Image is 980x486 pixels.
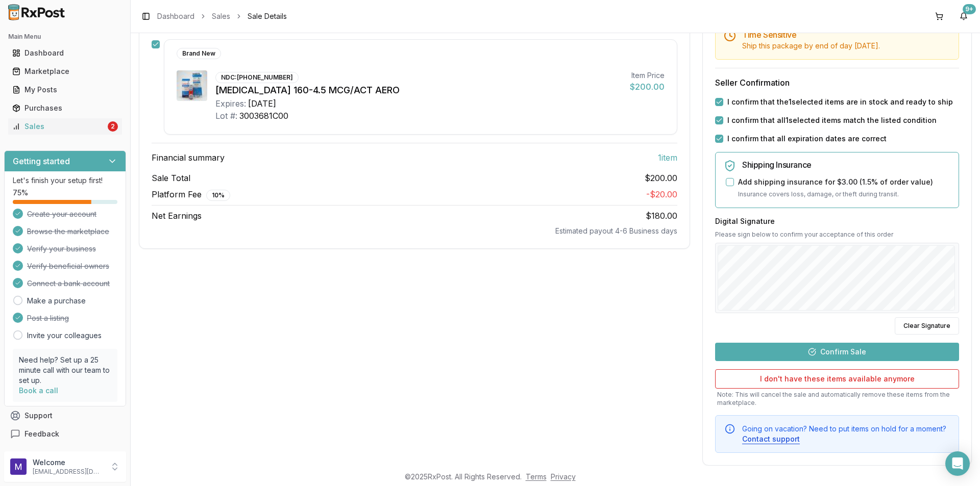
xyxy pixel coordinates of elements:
div: [DATE] [248,97,276,110]
span: Financial summary [152,151,225,164]
a: Book a call [19,386,58,395]
span: $180.00 [646,211,677,221]
button: Clear Signature [895,317,959,335]
p: Welcome [33,457,104,468]
button: 9+ [955,8,972,24]
a: Make a purchase [27,296,86,306]
span: Ship this package by end of day [DATE] . [742,41,880,50]
img: RxPost Logo [4,4,69,20]
div: Dashboard [12,48,118,58]
span: Net Earnings [152,210,202,222]
p: Insurance covers loss, damage, or theft during transit. [738,189,950,199]
a: Privacy [551,472,576,481]
p: [EMAIL_ADDRESS][DOMAIN_NAME] [33,468,104,476]
label: I confirm that all 1 selected items match the listed condition [727,115,937,125]
div: Going on vacation? Need to put items on hold for a moment? [742,424,950,444]
a: Marketplace [8,62,122,81]
a: Dashboard [8,44,122,62]
button: Dashboard [4,45,126,61]
span: Verify beneficial owners [27,261,109,271]
div: Marketplace [12,66,118,76]
button: Feedback [4,425,126,443]
span: - $20.00 [646,189,677,199]
button: Confirm Sale [715,343,959,361]
span: Platform Fee [152,188,230,201]
div: Item Price [630,70,665,81]
span: Create your account [27,209,96,219]
span: Connect a bank account [27,278,110,289]
a: Invite your colleagues [27,330,102,341]
span: Sale Details [248,11,287,21]
h5: Time Sensitive [742,31,950,39]
a: Sales2 [8,117,122,136]
div: 2 [108,121,118,132]
button: Purchases [4,100,126,116]
span: Post a listing [27,313,69,323]
img: Symbicort 160-4.5 MCG/ACT AERO [177,70,207,101]
div: NDC: [PHONE_NUMBER] [215,72,299,83]
p: Need help? Set up a 25 minute call with our team to set up. [19,355,111,386]
span: Sale Total [152,172,190,184]
div: Purchases [12,103,118,113]
button: Support [4,406,126,425]
p: Note: This will cancel the sale and automatically remove these items from the marketplace. [715,391,959,407]
span: $200.00 [645,172,677,184]
a: Terms [526,472,547,481]
h5: Shipping Insurance [742,161,950,169]
button: My Posts [4,82,126,98]
a: Purchases [8,99,122,117]
span: Verify your business [27,244,96,254]
p: Please sign below to confirm your acceptance of this order [715,231,959,239]
button: Contact support [742,434,800,444]
a: My Posts [8,81,122,99]
label: Add shipping insurance for $3.00 ( 1.5 % of order value) [738,177,933,187]
img: User avatar [10,458,27,475]
h3: Digital Signature [715,216,959,226]
div: 10 % [206,190,230,201]
label: I confirm that all expiration dates are correct [727,134,887,144]
div: Expires: [215,97,246,110]
span: Feedback [24,429,59,439]
button: Sales2 [4,118,126,135]
h3: Getting started [13,155,70,167]
div: [MEDICAL_DATA] 160-4.5 MCG/ACT AERO [215,83,622,97]
span: Browse the marketplace [27,226,109,237]
span: 75 % [13,188,28,198]
div: Brand New [177,48,221,59]
nav: breadcrumb [157,11,287,21]
div: Open Intercom Messenger [945,451,970,476]
button: Marketplace [4,63,126,80]
a: Dashboard [157,11,194,21]
p: Let's finish your setup first! [13,175,117,186]
div: 3003681C00 [239,110,288,122]
button: I don't have these items available anymore [715,369,959,389]
div: Estimated payout 4-6 Business days [152,226,677,236]
span: 1 item [658,151,677,164]
div: Lot #: [215,110,237,122]
div: My Posts [12,85,118,95]
h2: Main Menu [8,33,122,41]
div: Sales [12,121,106,132]
div: 9+ [963,4,976,14]
label: I confirm that the 1 selected items are in stock and ready to ship [727,97,953,107]
h3: Seller Confirmation [715,76,959,89]
div: $200.00 [630,81,665,93]
a: Sales [212,11,230,21]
